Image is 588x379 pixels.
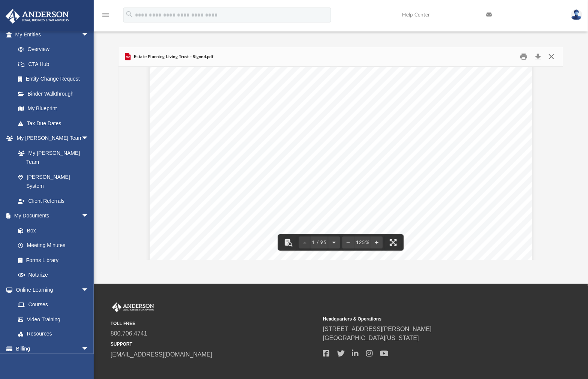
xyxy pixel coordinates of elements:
span: arrow_drop_down [81,282,96,298]
a: My Documentsarrow_drop_down [5,208,96,223]
a: Forms Library [10,253,93,268]
a: [GEOGRAPHIC_DATA][US_STATE] [323,335,419,342]
a: Online Learningarrow_drop_down [5,282,96,297]
div: Preview [118,47,563,261]
span: arrow_drop_down [81,27,96,42]
button: Print [517,51,532,63]
a: My [PERSON_NAME] Teamarrow_drop_down [5,131,96,146]
a: Courses [10,297,96,312]
a: Tax Due Dates [10,116,100,131]
a: [EMAIL_ADDRESS][DOMAIN_NAME] [111,352,212,358]
small: Headquarters & Operations [323,316,531,322]
a: 800.706.4741 [111,331,147,337]
a: Client Referrals [10,193,96,208]
span: arrow_drop_down [81,342,96,357]
span: Estate Planning Living Trust - Signed.pdf [132,54,213,60]
button: Enter fullscreen [385,234,402,251]
small: SUPPORT [111,341,318,348]
button: Zoom out [342,234,354,251]
a: Box [10,223,93,238]
button: Download [531,51,545,63]
a: Meeting Minutes [10,238,96,253]
a: [STREET_ADDRESS][PERSON_NAME] [323,326,432,333]
div: Document Viewer [118,67,563,260]
a: Notarize [10,268,96,283]
div: File preview [118,67,563,260]
i: search [125,10,133,18]
div: Current zoom level [354,240,371,245]
img: Anderson Advisors Platinum Portal [3,9,71,24]
a: My Entitiesarrow_drop_down [5,27,100,42]
a: CTA Hub [10,57,100,72]
span: arrow_drop_down [81,208,96,224]
img: Anderson Advisors Platinum Portal [111,303,156,312]
a: My Blueprint [10,101,96,116]
a: Billingarrow_drop_down [5,342,100,357]
button: Toggle findbar [280,234,297,251]
a: Binder Walkthrough [10,86,100,101]
span: arrow_drop_down [81,131,96,146]
a: Entity Change Request [10,72,100,87]
i: menu [101,10,110,19]
a: Overview [10,42,100,57]
img: User Pic [571,9,582,20]
button: Zoom in [371,234,383,251]
a: Video Training [10,312,93,327]
small: TOLL FREE [111,320,318,327]
span: 1 / 95 [311,240,328,245]
button: Close [545,51,558,63]
a: [PERSON_NAME] System [10,169,96,193]
button: Next page [328,234,340,251]
a: Resources [10,327,96,342]
a: My [PERSON_NAME] Team [10,145,93,169]
button: 1 / 95 [311,234,328,251]
a: menu [101,14,110,19]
